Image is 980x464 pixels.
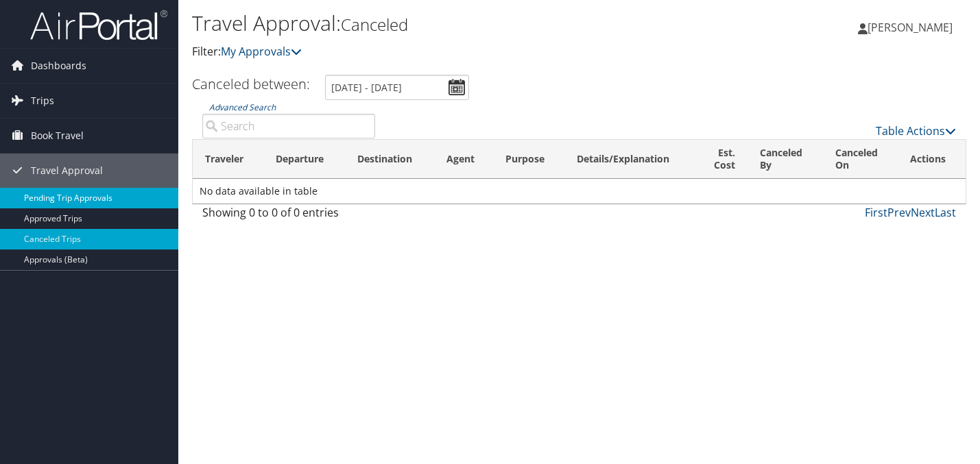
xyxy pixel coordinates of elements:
[564,140,696,179] th: Details/Explanation
[865,205,887,220] a: First
[341,13,408,36] small: Canceled
[31,154,103,188] span: Travel Approval
[202,114,375,138] input: Advanced Search
[221,44,302,59] a: My Approvals
[192,43,708,61] p: Filter:
[868,20,953,35] span: [PERSON_NAME]
[911,205,935,220] a: Next
[325,75,469,100] input: [DATE] - [DATE]
[696,140,748,179] th: Est. Cost: activate to sort column ascending
[493,140,564,179] th: Purpose
[345,140,434,179] th: Destination: activate to sort column ascending
[935,205,956,220] a: Last
[202,204,375,228] div: Showing 0 to 0 of 0 entries
[31,119,84,153] span: Book Travel
[434,140,493,179] th: Agent
[30,9,167,41] img: airportal-logo.png
[263,140,345,179] th: Departure: activate to sort column ascending
[193,179,966,204] td: No data available in table
[898,140,966,179] th: Actions
[31,49,86,83] span: Dashboards
[823,140,898,179] th: Canceled On: activate to sort column ascending
[887,205,911,220] a: Prev
[192,75,310,93] h3: Canceled between:
[858,7,966,48] a: [PERSON_NAME]
[31,84,54,118] span: Trips
[748,140,823,179] th: Canceled By: activate to sort column ascending
[193,140,263,179] th: Traveler: activate to sort column ascending
[876,123,956,138] a: Table Actions
[192,9,708,38] h1: Travel Approval:
[209,101,276,113] a: Advanced Search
